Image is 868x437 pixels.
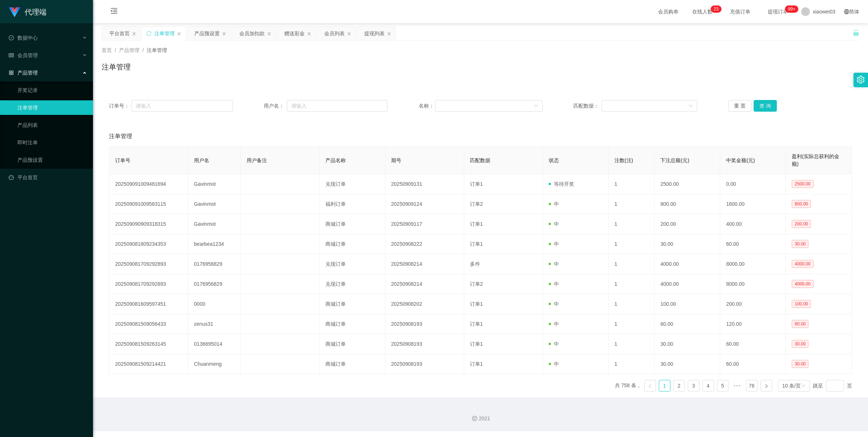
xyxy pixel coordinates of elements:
[385,354,464,374] td: 20250908193
[102,0,126,24] i: 图标: menu-fold
[9,35,14,40] i: 图标: check-circle-o
[188,314,241,334] td: zenus31
[644,380,656,392] li: 上一页
[109,102,131,110] span: 订单号：
[654,314,720,334] td: 60.00
[746,380,758,392] li: 76
[654,174,720,194] td: 2500.00
[549,157,559,163] span: 状态
[320,214,385,234] td: 商城订单
[470,201,483,207] span: 订单2
[674,380,685,391] a: 2
[689,9,716,14] span: 在线人数
[857,76,865,84] i: 图标: setting
[472,416,477,421] i: 图标: copyright
[109,294,188,314] td: 202509081609597451
[109,274,188,294] td: 202509081709292893
[549,361,559,367] span: 中
[146,31,151,36] i: 图标: sync
[109,354,188,374] td: 202509081509214421
[470,241,483,247] span: 订单1
[102,61,131,72] h1: 注单管理
[470,301,483,307] span: 订单1
[609,294,655,314] td: 1
[109,132,132,141] span: 注单管理
[792,240,808,248] span: 30.00
[720,254,786,274] td: 8000.00
[102,47,112,53] span: 首页
[320,274,385,294] td: 兑现订单
[194,157,209,163] span: 用户名
[109,234,188,254] td: 202509081809234353
[720,174,786,194] td: 0.00
[109,214,188,234] td: 202509090909318315
[660,157,689,163] span: 下注总额(元)
[609,234,655,254] td: 1
[716,5,719,13] p: 3
[264,102,287,110] span: 用户名：
[654,194,720,214] td: 800.00
[792,180,813,188] span: 2500.00
[731,380,743,392] span: •••
[609,174,655,194] td: 1
[731,380,743,392] li: 向后 5 页
[109,194,188,214] td: 202509091009583115
[287,100,388,112] input: 请输入
[320,234,385,254] td: 商城订单
[853,29,859,36] i: 图标: unlock
[549,221,559,227] span: 中
[792,280,813,288] span: 4000.00
[801,384,806,389] i: 图标: down
[177,32,181,36] i: 图标: close
[188,354,241,374] td: Chuanmeng
[320,314,385,334] td: 商城订单
[320,174,385,194] td: 兑现订单
[131,100,233,112] input: 请输入
[654,214,720,234] td: 200.00
[720,274,786,294] td: 8000.00
[785,5,798,13] sup: 1117
[347,32,351,36] i: 图标: close
[609,354,655,374] td: 1
[109,254,188,274] td: 202509081709292893
[615,380,641,392] li: 共 758 条，
[659,380,670,391] a: 1
[17,83,87,97] a: 开奖记录
[385,294,464,314] td: 20250908202
[9,70,38,76] span: 产品管理
[17,153,87,167] a: 产品预设置
[720,334,786,354] td: 60.00
[25,0,46,24] h1: 代理端
[654,254,720,274] td: 4000.00
[549,201,559,207] span: 中
[132,32,136,36] i: 图标: close
[609,194,655,214] td: 1
[782,380,801,391] div: 10 条/页
[720,294,786,314] td: 200.00
[188,194,241,214] td: Gavinmot
[549,241,559,247] span: 中
[844,9,849,14] i: 图标: global
[746,380,757,391] a: 76
[792,360,808,368] span: 30.00
[726,9,754,14] span: 充值订单
[654,294,720,314] td: 100.00
[792,200,811,208] span: 800.00
[188,254,241,274] td: 0176956829
[320,334,385,354] td: 商城订单
[792,260,813,268] span: 4000.00
[717,380,729,392] li: 5
[188,294,241,314] td: 0000
[188,234,241,254] td: bearbea1234
[385,314,464,334] td: 20250908193
[267,32,271,36] i: 图标: close
[609,274,655,294] td: 1
[188,334,241,354] td: 0136695014
[549,321,559,327] span: 中
[222,32,226,36] i: 图标: close
[609,334,655,354] td: 1
[689,104,693,109] i: 图标: down
[813,380,852,392] div: 跳至 页
[419,102,435,110] span: 名称：
[470,221,483,227] span: 订单1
